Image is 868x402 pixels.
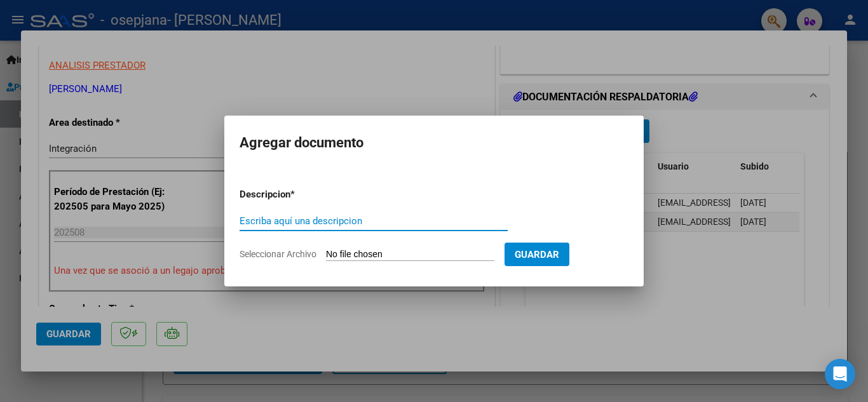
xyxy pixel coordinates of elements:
button: Guardar [505,243,569,266]
span: Seleccionar Archivo [240,249,316,259]
p: Descripcion [240,187,356,202]
span: Guardar [515,249,559,260]
div: Open Intercom Messenger [825,359,855,389]
h2: Agregar documento [240,131,628,155]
